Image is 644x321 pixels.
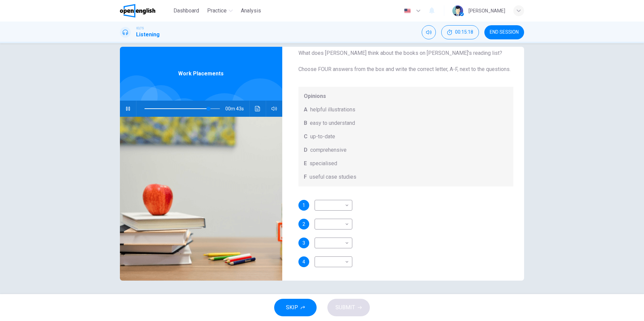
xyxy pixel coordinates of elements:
[304,173,307,181] span: F
[171,5,202,17] button: Dashboard
[120,4,171,17] a: OpenEnglish logo
[310,119,355,127] span: easy to understand
[403,8,412,13] img: en
[302,241,305,245] span: 3
[310,106,355,114] span: helpful illustrations
[173,7,199,15] span: Dashboard
[304,146,308,154] span: D
[469,7,505,15] div: [PERSON_NAME]
[204,5,235,17] button: Practice
[422,25,436,39] div: Mute
[304,133,308,141] span: C
[136,26,144,31] span: IELTS
[490,30,519,35] span: END SESSION
[455,30,473,35] span: 00:15:18
[304,92,508,100] span: Opinions
[310,159,337,168] span: specialised
[252,101,263,117] button: Click to see the audio transcription
[286,303,298,312] span: SKIP
[304,119,307,127] span: B
[304,106,308,114] span: A
[310,133,335,141] span: up-to-date
[274,299,317,316] button: SKIP
[310,173,356,181] span: useful case studies
[484,25,524,39] button: END SESSION
[120,117,282,281] img: Work Placements
[120,4,155,17] img: OpenEnglish logo
[310,146,347,154] span: comprehensive
[304,159,307,168] span: E
[302,203,305,208] span: 1
[238,5,264,17] button: Analysis
[241,7,261,15] span: Analysis
[178,70,224,78] span: Work Placements
[136,31,160,39] h1: Listening
[452,5,463,16] img: Profile picture
[207,7,227,15] span: Practice
[441,25,479,39] button: 00:15:18
[298,49,514,73] span: What does [PERSON_NAME] think about the books on [PERSON_NAME]’s reading list? Choose FOUR answer...
[441,25,479,39] div: Hide
[302,222,305,226] span: 2
[302,259,305,264] span: 4
[225,101,249,117] span: 00m 43s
